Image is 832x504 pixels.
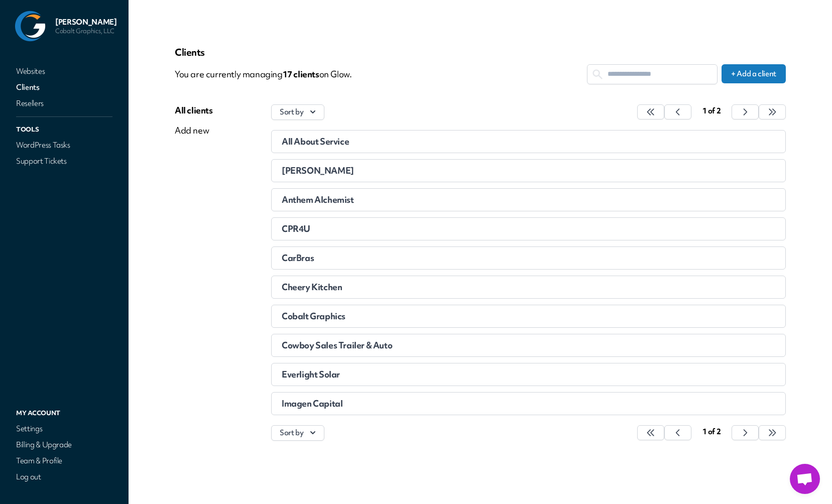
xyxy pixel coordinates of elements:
[282,223,310,234] span: CPR4U
[271,159,786,182] a: [PERSON_NAME]
[271,363,786,386] a: Everlight Solar
[283,68,319,80] span: 17 client
[14,96,114,110] a: Resellers
[282,252,314,264] span: CarBras
[271,104,324,120] button: Sort by
[14,454,114,468] a: Team & Profile
[282,281,342,293] span: Cheery Kitchen
[271,392,786,415] a: Imagen Capital
[271,217,786,240] a: CPR4U
[175,46,786,58] p: Clients
[14,438,114,452] a: Billing & Upgrade
[14,138,114,152] a: WordPress Tasks
[14,80,114,94] a: Clients
[271,334,786,357] a: Cowboy Sales Trailer & Auto
[175,104,213,116] div: All clients
[722,64,786,83] button: + Add a client
[282,165,354,176] span: [PERSON_NAME]
[14,407,114,420] p: My Account
[14,470,114,484] a: Log out
[55,17,116,27] p: [PERSON_NAME]
[14,154,114,168] a: Support Tickets
[14,64,114,78] a: Websites
[702,106,721,116] span: 1 of 2
[271,246,786,270] a: CarBras
[702,427,721,437] span: 1 of 2
[55,27,116,35] p: Cobalt Graphics, LLC
[271,276,786,299] a: Cheery Kitchen
[175,64,587,84] p: You are currently managing on Glow.
[282,310,345,322] span: Cobalt Graphics
[282,368,340,380] span: Everlight Solar
[282,398,342,409] span: Imagen Capital
[14,123,114,136] p: Tools
[282,136,349,147] span: All About Service
[315,68,319,80] span: s
[14,422,114,436] a: Settings
[271,130,786,153] a: All About Service
[271,305,786,328] a: Cobalt Graphics
[282,339,392,351] span: Cowboy Sales Trailer & Auto
[271,425,324,441] button: Sort by
[790,464,820,494] a: Open chat
[271,188,786,211] a: Anthem Alchemist
[175,124,213,137] div: Add new
[282,194,354,205] span: Anthem Alchemist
